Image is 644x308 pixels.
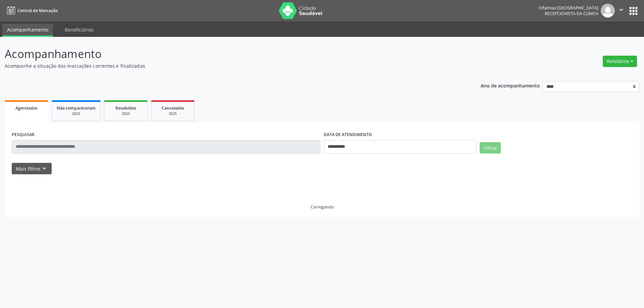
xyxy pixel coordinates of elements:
[5,5,58,16] a: Central de Marcação
[601,4,615,18] img: img
[618,6,625,13] i: 
[57,111,96,116] div: 2025
[539,5,598,11] div: Oftalmax [GEOGRAPHIC_DATA]
[17,8,58,13] span: Central de Marcação
[324,130,372,140] label: DATA DE ATENDIMENTO
[12,130,35,140] label: PESQUISAR
[57,105,96,111] span: Não compareceram
[628,5,639,17] button: apps
[5,46,449,62] p: Acompanhamento
[603,56,637,67] button: Relatórios
[5,62,449,69] p: Acompanhe a situação das marcações correntes e finalizadas
[481,81,540,89] p: Ano de acompanhamento
[615,4,628,18] button: 
[480,142,501,153] button: Filtrar
[311,204,334,210] div: Carregando
[545,11,598,16] span: Recepcionista da clínica
[115,105,136,111] span: Resolvidos
[156,111,190,116] div: 2025
[41,165,48,172] i: keyboard_arrow_down
[109,111,143,116] div: 2025
[2,24,53,37] a: Acompanhamento
[15,105,38,111] span: Agendados
[60,24,98,36] a: Beneficiários
[12,163,52,175] button: Mais filtroskeyboard_arrow_down
[162,105,184,111] span: Cancelados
